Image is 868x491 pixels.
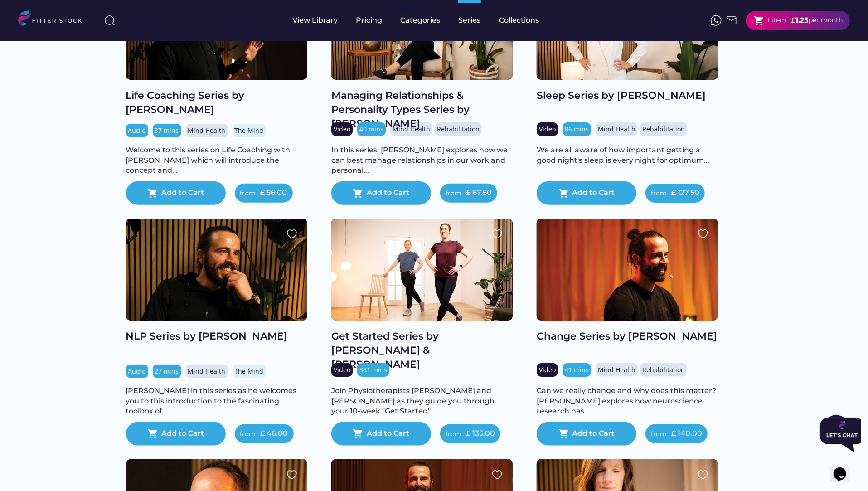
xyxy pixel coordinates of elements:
div: £ 140.00 [671,428,702,438]
div: Mind Health [598,365,635,374]
div: Audio [128,367,146,376]
div: Change Series by [PERSON_NAME] [537,330,718,344]
div: from [446,430,461,439]
div: 41 mins [565,365,589,374]
div: Video [539,125,556,134]
div: fvck [400,5,412,14]
button: shopping_cart [353,428,364,439]
img: heart.svg [698,469,708,480]
div: 86 mins [565,125,589,134]
iframe: chat widget [830,455,859,482]
div: Rehabilitation [642,365,685,374]
div: Categories [400,15,440,25]
div: from [446,189,461,198]
div: Managing Relationships & Personality Types Series by [PERSON_NAME] [331,89,513,131]
div: Sleep Series by [PERSON_NAME] [537,89,718,103]
div: Get Started Series by [PERSON_NAME] & [PERSON_NAME] [331,330,513,371]
div: Rehabilitation [642,125,685,134]
div: per month [809,16,843,25]
div: We are all aware of how important getting a good night's sleep is every night for optimum... [537,145,718,165]
img: LOGO.svg [18,10,90,29]
div: from [240,189,256,198]
div: Mind Health [393,125,430,134]
div: Video [539,365,556,374]
div: from [651,430,667,439]
div: 341 mins [359,365,387,374]
div: from [651,189,667,198]
div: Welcome to this series on Life Coaching with [PERSON_NAME] which will introduce the concept and... [126,145,307,175]
div: £ [791,15,795,25]
div: In this series, [PERSON_NAME] explores how we can best manage relationships in our work and perso... [331,145,513,175]
div: 40 mins [359,125,383,134]
div: Can we really change and why does this matter? [PERSON_NAME] explores how neuroscience research h... [537,386,718,416]
div: Life Coaching Series by [PERSON_NAME] [126,89,307,117]
div: Add to Cart [572,188,615,199]
button: shopping_cart [147,428,158,439]
img: heart.svg [492,469,503,480]
div: Add to Cart [572,428,615,439]
div: Add to Cart [161,188,204,199]
div: Mind Health [598,125,635,134]
img: heart.svg [492,228,503,239]
div: Rehabilitation [437,125,480,134]
div: Mind Health [188,367,226,376]
div: £ 46.00 [261,428,288,438]
button: shopping_cart [147,188,158,199]
div: £ 135.00 [466,428,495,438]
div: Add to Cart [367,428,409,439]
img: heart.svg [286,228,297,239]
div: Mind Health [188,126,226,135]
button: shopping_cart [753,15,765,26]
button: shopping_cart [558,428,569,439]
div: 27 mins [155,367,179,376]
div: The Mind [235,367,264,376]
div: Series [458,15,481,25]
img: search-normal%203.svg [104,15,115,26]
img: Chat attention grabber [4,4,49,38]
div: 1 item [767,16,786,25]
div: View Library [292,15,338,25]
div: £ 67.50 [466,188,492,198]
img: meteor-icons_whatsapp%20%281%29.svg [711,15,722,26]
div: £ 56.00 [261,188,287,198]
button: shopping_cart [353,188,364,199]
div: Video [334,125,350,134]
div: [PERSON_NAME] in this series as he welcomes you to this introduction to the fascinating toolbox o... [126,386,307,416]
div: from [240,430,256,439]
img: heart.svg [698,228,708,239]
div: The Mind [235,126,264,135]
div: Pricing [356,15,382,25]
div: Audio [128,126,146,135]
div: £ 127.50 [671,188,699,198]
div: NLP Series by [PERSON_NAME] [126,330,307,344]
div: Add to Cart [367,188,409,199]
img: heart.svg [286,469,297,480]
iframe: chat widget [816,414,861,456]
div: Join Physiotherapists [PERSON_NAME] and [PERSON_NAME] as they guide you through your 10-week "Get... [331,386,513,416]
button: shopping_cart [558,188,569,199]
div: Add to Cart [161,428,204,439]
div: Video [334,365,350,374]
div: 37 mins [155,126,179,135]
strong: 1.25 [795,16,809,24]
div: Collections [499,15,539,25]
img: Frame%2051.svg [726,15,737,26]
